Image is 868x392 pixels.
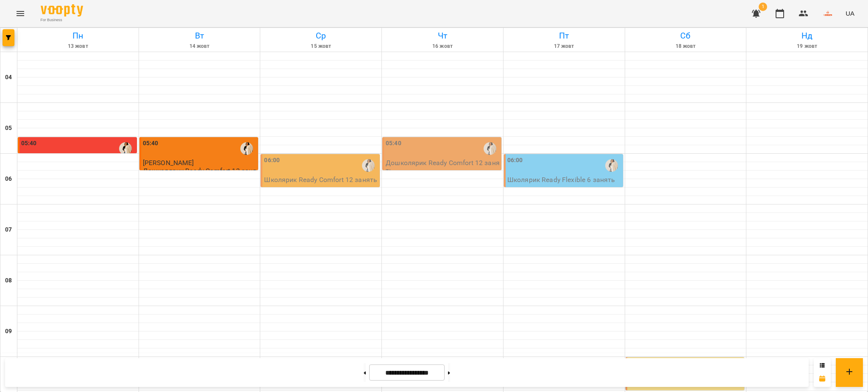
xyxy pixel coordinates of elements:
[5,225,12,235] h6: 07
[505,42,623,50] h6: 17 жовт
[264,156,280,165] label: 06:00
[140,29,259,42] h6: Вт
[119,142,132,155] img: Катя Долейко
[505,29,623,42] h6: Пт
[41,17,83,23] span: For Business
[19,29,137,42] h6: Пн
[383,29,502,42] h6: Чт
[10,3,31,24] button: Menu
[484,142,496,155] img: Катя Долейко
[846,9,854,18] span: UA
[5,276,12,285] h6: 08
[759,3,767,11] span: 1
[264,176,377,183] p: Школярик Ready Comfort 12 занять
[5,73,12,82] h6: 04
[262,29,380,42] h6: Ср
[605,159,618,172] img: Катя Долейко
[143,167,257,182] p: Дошколярик Ready Comfort 12 занять
[748,29,866,42] h6: Нд
[140,42,259,50] h6: 14 жовт
[19,42,137,50] h6: 13 жовт
[822,8,834,19] img: 86f377443daa486b3a215227427d088a.png
[5,327,12,336] h6: 09
[21,139,37,148] label: 05:40
[240,142,253,155] img: Катя Долейко
[262,42,380,50] h6: 15 жовт
[362,159,375,172] img: Катя Долейко
[507,176,615,183] p: Школярик Ready Flexible 6 занять
[41,4,83,17] img: Voopty Logo
[626,29,745,42] h6: Сб
[386,139,401,148] label: 05:40
[5,174,12,184] h6: 06
[383,42,502,50] h6: 16 жовт
[507,156,523,165] label: 06:00
[626,42,745,50] h6: 18 жовт
[143,159,194,167] span: [PERSON_NAME]
[748,42,866,50] h6: 19 жовт
[842,6,858,21] button: UA
[5,124,12,133] h6: 05
[386,159,500,174] p: Дошколярик Ready Comfort 12 занять
[143,139,159,148] label: 05:40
